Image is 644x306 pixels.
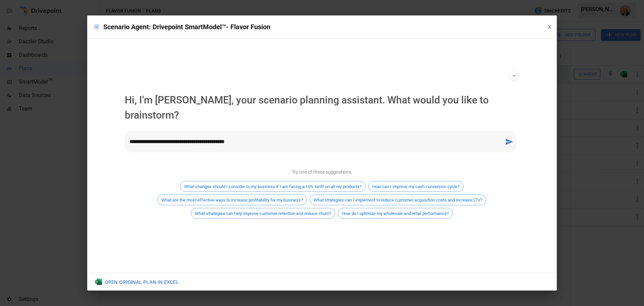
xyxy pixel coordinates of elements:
span: What are the most effective ways to increase profitability for my business? [158,198,307,203]
span: What changes should I consider to my business if I am facing a 10% tariff on all my products? [180,184,365,189]
p: Scenario Agent: Drivepoint SmartModel™- Flavor Fusion [93,21,541,32]
span: What strategies can I implement to reduce customer acquisition costs and increase LTV? [310,198,486,203]
p: Try one of these suggestions: [292,169,352,176]
img: Excel [95,278,102,285]
span: How do I optimize my wholesale and retail performance? [338,211,452,216]
span: How can I improve my cash conversion cycle? [369,184,463,189]
div: OPEN ORIGINAL PLAN IN EXCEL [95,278,179,285]
p: Hi, I'm [PERSON_NAME], your scenario planning assistant. What would you like to brainstorm? [125,92,519,123]
button: Show agent settings [509,71,519,80]
button: send message [502,135,516,148]
span: What strategies can help improve customer retention and reduce churn? [191,211,335,216]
